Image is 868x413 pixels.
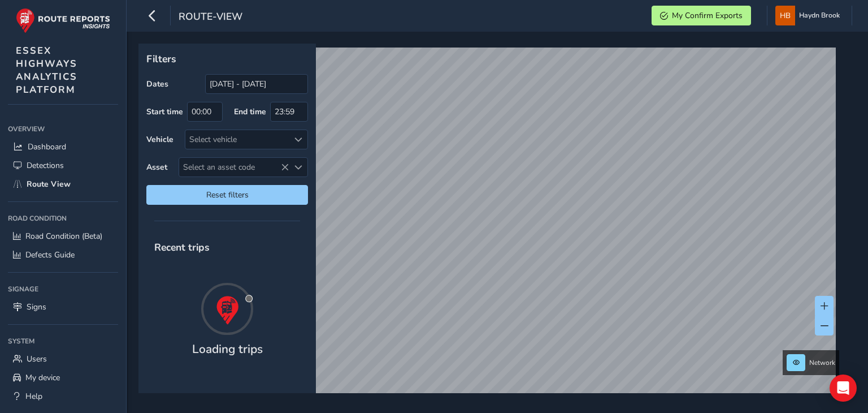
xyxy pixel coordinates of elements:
[155,190,300,200] span: Reset filters
[146,162,167,173] label: Asset
[25,391,42,402] span: Help
[8,175,118,193] a: Route View
[799,6,840,25] span: Haydn Brook
[775,6,795,25] img: diamond-layout
[289,158,307,177] div: Select an asset code
[8,227,118,246] a: Road Condition (Beta)
[8,350,118,368] a: Users
[809,358,835,367] span: Network
[25,249,75,260] span: Defects Guide
[192,342,263,356] h4: Loading trips
[146,106,183,117] label: Start time
[146,51,308,66] p: Filters
[8,368,118,387] a: My device
[16,8,110,33] img: rr logo
[234,106,266,117] label: End time
[27,179,71,190] span: Route View
[8,387,118,406] a: Help
[179,158,289,177] span: Select an asset code
[27,302,46,312] span: Signs
[25,372,60,383] span: My device
[8,333,118,350] div: System
[775,6,844,25] button: Haydn Brook
[8,298,118,316] a: Signs
[16,44,77,96] span: ESSEX HIGHWAYS ANALYTICS PLATFORM
[672,10,743,21] span: My Confirm Exports
[28,141,66,152] span: Dashboard
[830,375,857,402] div: Open Intercom Messenger
[146,233,218,262] span: Recent trips
[179,10,242,25] span: route-view
[8,137,118,156] a: Dashboard
[27,354,47,364] span: Users
[27,160,64,171] span: Detections
[8,156,118,175] a: Detections
[146,185,308,205] button: Reset filters
[8,210,118,227] div: Road Condition
[8,281,118,298] div: Signage
[142,48,836,406] canvas: Map
[146,79,168,89] label: Dates
[652,6,751,25] button: My Confirm Exports
[146,134,173,145] label: Vehicle
[185,130,289,149] div: Select vehicle
[25,231,102,242] span: Road Condition (Beta)
[8,121,118,137] div: Overview
[8,246,118,264] a: Defects Guide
